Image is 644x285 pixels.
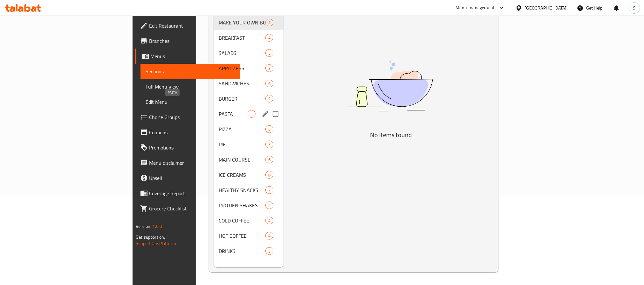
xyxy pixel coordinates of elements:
[265,19,273,26] div: items
[214,30,284,45] div: BREAKFAST4
[265,186,273,194] div: items
[219,232,265,240] span: HOT COFFEE
[219,34,265,42] span: BREAKFAST
[219,80,265,87] span: SANDWICHES
[214,45,284,61] div: SALADS3
[219,110,248,118] span: PASTA
[266,142,273,148] span: 3
[135,155,240,170] a: Menu disclaimer
[135,33,240,49] a: Branches
[146,68,235,75] span: Sections
[149,37,235,45] span: Branches
[136,239,176,248] a: Support.OpsPlatform
[149,22,235,30] span: Edit Restaurant
[261,109,270,119] button: edit
[219,95,265,103] span: BURGER
[248,110,256,118] div: items
[135,170,240,186] a: Upsell
[214,61,284,76] div: APPITIZERS3
[266,126,273,132] span: 5
[135,109,240,125] a: Choice Groups
[135,140,240,155] a: Promotions
[153,222,162,230] span: 1.0.0
[265,171,273,179] div: items
[266,81,273,87] span: 6
[266,35,273,41] span: 4
[219,217,265,224] span: COLD COFFEE
[266,20,273,26] span: 1
[219,141,265,148] span: PIE
[214,137,284,152] div: PIE3
[219,64,265,72] span: APPITIZERS
[265,156,273,163] div: items
[266,202,273,209] span: 5
[525,4,567,11] div: [GEOGRAPHIC_DATA]
[456,4,495,12] div: Menu-management
[214,91,284,106] div: BURGER2
[136,222,151,230] span: Version:
[265,80,273,87] div: items
[266,50,273,56] span: 3
[265,49,273,57] div: items
[214,15,284,30] div: MAKE YOUR OWN BOWL1
[265,141,273,148] div: items
[150,52,235,60] span: Menus
[633,4,636,11] span: S
[214,182,284,198] div: HEALTHY SNACKS7
[266,187,273,193] span: 7
[214,122,284,137] div: PIZZA5
[219,49,265,57] span: SALADS
[219,125,265,133] span: PIZZA
[146,98,235,106] span: Edit Menu
[214,167,284,182] div: ICE CREAMS8
[266,248,273,254] span: 3
[265,95,273,103] div: items
[149,129,235,136] span: Coupons
[214,243,284,259] div: DRINKS3
[135,18,240,33] a: Edit Restaurant
[312,44,470,128] img: dish.svg
[146,83,235,90] span: Full Menu View
[266,218,273,224] span: 4
[149,159,235,167] span: Menu disclaimer
[214,76,284,91] div: SANDWICHES6
[149,144,235,151] span: Promotions
[219,171,265,179] span: ICE CREAMS
[266,65,273,71] span: 3
[265,64,273,72] div: items
[219,247,265,255] span: DRINKS
[149,113,235,121] span: Choice Groups
[214,198,284,213] div: PROTIEN SHAKES5
[219,186,265,194] div: HEALTHY SNACKS
[214,12,284,261] nav: Menu sections
[149,189,235,197] span: Coverage Report
[135,49,240,64] a: Menus
[265,202,273,209] div: items
[265,217,273,224] div: items
[266,96,273,102] span: 2
[219,202,265,209] span: PROTIEN SHAKES
[136,233,165,241] span: Get support on:
[312,130,470,140] h5: No Items found
[248,111,255,117] span: 1
[219,19,265,26] span: MAKE YOUR OWN BOWL
[135,125,240,140] a: Coupons
[214,228,284,243] div: HOT COFFEE4
[265,34,273,42] div: items
[219,156,265,163] span: MAIN COURSE
[214,106,284,122] div: PASTA1edit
